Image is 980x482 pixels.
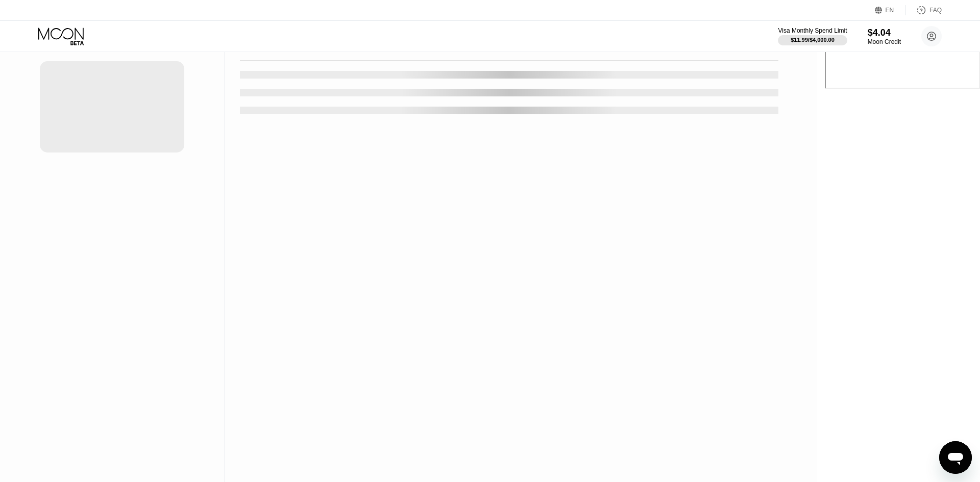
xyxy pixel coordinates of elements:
div: Moon Credit [868,38,901,45]
div: FAQ [906,5,942,15]
div: $4.04Moon Credit [868,28,901,45]
div: EN [886,7,894,14]
iframe: Button to launch messaging window [939,441,972,474]
div: FAQ [929,7,942,14]
div: $4.04 [868,28,901,38]
div: Visa Monthly Spend Limit [778,27,847,34]
div: Visa Monthly Spend Limit$11.99/$4,000.00 [778,27,847,45]
div: EN [875,5,906,15]
div: $11.99 / $4,000.00 [791,37,835,43]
